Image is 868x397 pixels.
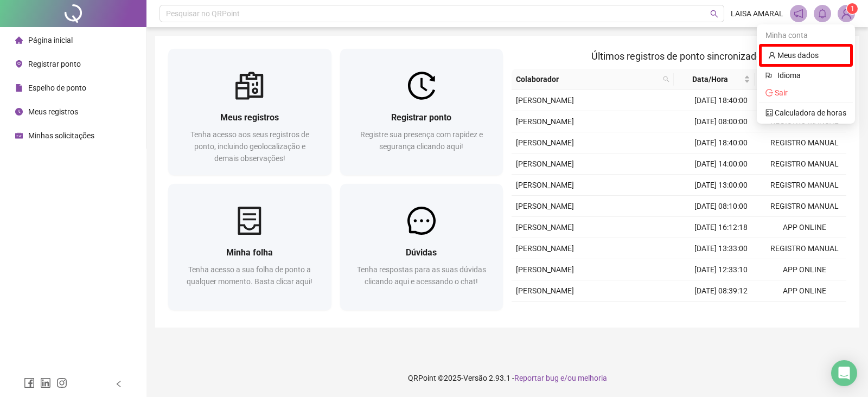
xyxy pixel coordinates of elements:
span: file [15,84,23,92]
sup: Atualize o seu contato no menu Meus Dados [847,3,858,14]
span: LAISA AMARAL [731,8,783,20]
td: APP ONLINE [763,302,846,323]
span: environment [15,60,23,68]
span: Meus registros [220,112,279,123]
img: 87118 [838,5,854,22]
span: home [15,36,23,44]
td: [DATE] 13:00:00 [679,175,763,196]
footer: QRPoint © 2025 - 2.93.1 - [146,359,868,397]
span: instagram [56,377,67,388]
span: [PERSON_NAME] [516,117,574,126]
span: facebook [24,377,35,388]
td: [DATE] 08:39:12 [679,280,763,302]
td: REGISTRO MANUAL [763,153,846,175]
span: Minha folha [226,247,273,258]
span: Tenha acesso aos seus registros de ponto, incluindo geolocalização e demais observações! [190,130,309,163]
span: Sair [775,88,788,97]
span: [PERSON_NAME] [516,138,574,147]
th: Data/Hora [674,69,755,90]
td: APP ONLINE [763,259,846,280]
span: Página inicial [28,36,73,44]
span: Versão [463,374,487,382]
span: [PERSON_NAME] [516,286,574,295]
span: Espelho de ponto [28,84,86,92]
td: APP ONLINE [763,217,846,238]
span: search [663,76,669,82]
div: Open Intercom Messenger [831,360,857,386]
span: [PERSON_NAME] [516,244,574,253]
td: [DATE] 16:12:15 [679,302,763,323]
span: Registrar ponto [391,112,451,123]
td: [DATE] 16:12:18 [679,217,763,238]
td: [DATE] 08:10:00 [679,196,763,217]
span: Meus registros [28,107,78,116]
span: [PERSON_NAME] [516,265,574,274]
td: APP ONLINE [763,280,846,302]
span: clock-circle [15,108,23,116]
span: notification [794,9,803,18]
span: left [115,380,123,388]
a: Registrar pontoRegistre sua presença com rapidez e segurança clicando aqui! [340,49,503,175]
span: Tenha respostas para as suas dúvidas clicando aqui e acessando o chat! [357,265,486,286]
td: [DATE] 08:00:00 [679,111,763,132]
span: [PERSON_NAME] [516,181,574,189]
span: [PERSON_NAME] [516,96,574,105]
a: DúvidasTenha respostas para as suas dúvidas clicando aqui e acessando o chat! [340,184,503,310]
span: Colaborador [516,73,659,85]
span: [PERSON_NAME] [516,202,574,210]
span: schedule [15,132,23,139]
span: Data/Hora [678,73,742,85]
span: Dúvidas [406,247,437,258]
span: Últimos registros de ponto sincronizados [591,50,767,62]
td: [DATE] 12:33:10 [679,259,763,280]
span: logout [765,89,773,97]
a: Minha folhaTenha acesso a sua folha de ponto a qualquer momento. Basta clicar aqui! [168,184,331,310]
span: 1 [851,5,854,12]
span: Minhas solicitações [28,131,94,140]
span: linkedin [40,377,51,388]
td: [DATE] 18:40:00 [679,90,763,111]
td: REGISTRO MANUAL [763,175,846,196]
span: [PERSON_NAME] [516,159,574,168]
a: calculator Calculadora de horas [765,108,846,117]
div: Minha conta [759,27,853,44]
span: [PERSON_NAME] [516,223,574,232]
td: [DATE] 14:00:00 [679,153,763,175]
a: user Meus dados [768,51,819,60]
span: Registrar ponto [28,60,81,68]
span: search [661,71,672,87]
span: Tenha acesso a sua folha de ponto a qualquer momento. Basta clicar aqui! [187,265,312,286]
td: [DATE] 13:33:00 [679,238,763,259]
td: REGISTRO MANUAL [763,196,846,217]
span: flag [765,69,773,81]
span: bell [818,9,827,18]
span: search [710,10,718,18]
span: Registre sua presença com rapidez e segurança clicando aqui! [360,130,483,151]
a: Meus registrosTenha acesso aos seus registros de ponto, incluindo geolocalização e demais observa... [168,49,331,175]
td: REGISTRO MANUAL [763,238,846,259]
th: Origem [755,69,836,90]
td: REGISTRO MANUAL [763,132,846,153]
span: Reportar bug e/ou melhoria [514,374,607,382]
td: [DATE] 18:40:00 [679,132,763,153]
span: Idioma [777,69,840,81]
